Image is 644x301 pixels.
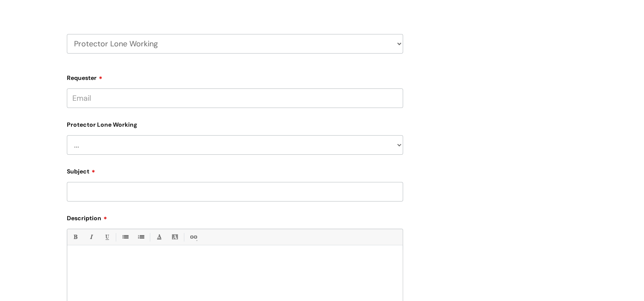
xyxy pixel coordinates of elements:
[188,232,198,242] a: Link
[120,232,130,242] a: • Unordered List (Ctrl-Shift-7)
[154,232,164,242] a: Font Color
[86,232,96,242] a: Italic (Ctrl-I)
[135,232,146,242] a: 1. Ordered List (Ctrl-Shift-8)
[67,71,403,82] label: Requester
[67,165,403,175] label: Subject
[70,232,80,242] a: Bold (Ctrl-B)
[67,119,403,128] label: Protector Lone Working
[169,232,180,242] a: Back Color
[101,232,112,242] a: Underline(Ctrl-U)
[67,88,403,108] input: Email
[67,212,403,222] label: Description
